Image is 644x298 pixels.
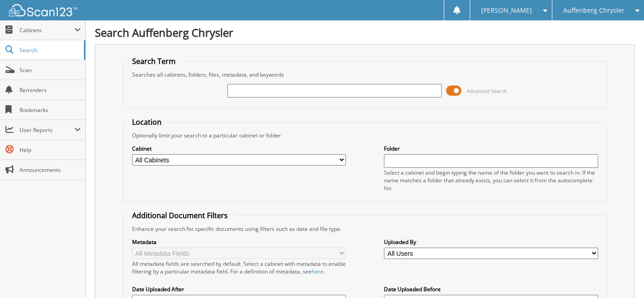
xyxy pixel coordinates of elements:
[481,8,532,13] span: [PERSON_NAME]
[128,210,232,220] legend: Additional Document Filters
[20,106,81,114] span: Bookmarks
[128,56,180,66] legend: Search Term
[20,46,79,54] span: Search
[384,169,598,192] div: Select a cabinet and begin typing the name of the folder you want to search in. If the name match...
[20,166,81,174] span: Announcements
[132,145,346,152] label: Cabinet
[563,8,624,13] span: Auffenberg Chrysler
[384,145,598,152] label: Folder
[128,225,603,233] div: Enhance your search for specific documents using filters such as date and file type.
[312,268,324,275] a: here
[20,26,74,34] span: Cabinets
[384,238,598,246] label: Uploaded By
[467,88,507,94] span: Advanced Search
[132,260,346,275] div: All metadata fields are searched by default. Select a cabinet with metadata to enable filtering b...
[20,66,81,74] span: Scan
[20,86,81,94] span: Reminders
[128,71,603,78] div: Searches all cabinets, folders, files, metadata, and keywords
[132,285,346,293] label: Date Uploaded After
[128,117,166,127] legend: Location
[132,238,346,246] label: Metadata
[9,4,77,16] img: scan123-logo-white.svg
[128,132,603,139] div: Optionally limit your search to a particular cabinet or folder
[20,126,74,134] span: User Reports
[95,25,635,40] h1: Search Auffenberg Chrysler
[384,285,598,293] label: Date Uploaded Before
[20,146,81,154] span: Help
